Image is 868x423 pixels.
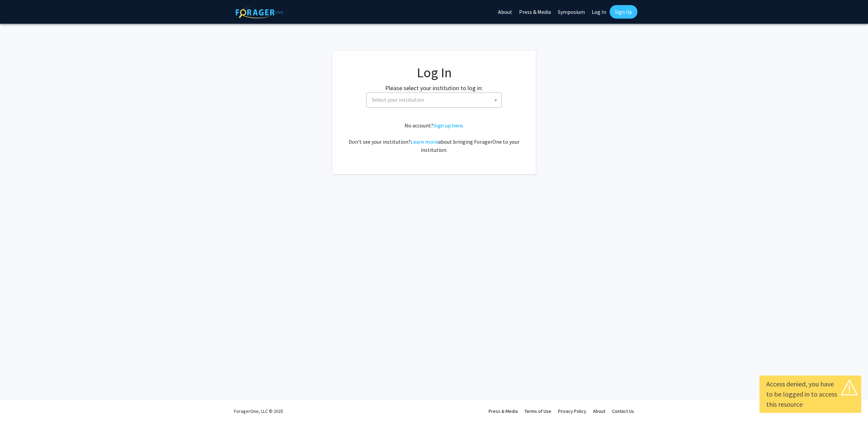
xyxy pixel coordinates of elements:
a: About [593,408,605,414]
div: No account? . Don't see your institution? about bringing ForagerOne to your institution. [346,121,522,154]
a: Learn more about bringing ForagerOne to your institution [411,138,438,145]
a: Sign up here [433,122,462,129]
span: Select your institution [366,93,502,108]
span: Select your institution [372,96,424,103]
img: ForagerOne Logo [236,6,283,18]
label: Please select your institution to log in: [385,83,483,93]
a: Contact Us [612,408,634,414]
a: Privacy Policy [558,408,586,414]
a: Press & Media [489,408,518,414]
a: Sign Up [610,5,637,19]
div: Access denied, you have to be logged in to access this resource [766,379,854,409]
a: Terms of Use [525,408,551,414]
h1: Log In [346,64,522,81]
div: ForagerOne, LLC © 2025 [234,399,283,423]
span: Select your institution [369,93,501,107]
